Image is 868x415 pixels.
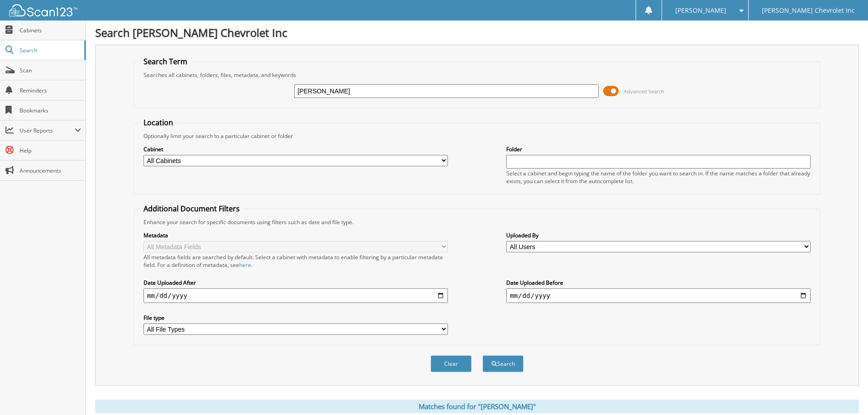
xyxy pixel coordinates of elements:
[20,107,81,114] span: Bookmarks
[483,355,524,372] button: Search
[144,145,448,153] label: Cabinet
[95,25,859,40] h1: Search [PERSON_NAME] Chevrolet Inc
[624,88,664,95] span: Advanced Search
[139,218,815,226] div: Enhance your search for specific documents using filters such as date and file type.
[144,253,448,269] div: All metadata fields are searched by default. Select a cabinet with metadata to enable filtering b...
[506,288,811,303] input: end
[20,87,81,94] span: Reminders
[20,46,80,54] span: Search
[9,4,77,16] img: scan123-logo-white.svg
[144,279,448,287] label: Date Uploaded After
[144,288,448,303] input: start
[20,147,81,154] span: Help
[144,314,448,322] label: File type
[144,231,448,239] label: Metadata
[675,8,726,13] span: [PERSON_NAME]
[20,167,81,174] span: Announcements
[506,169,811,185] div: Select a cabinet and begin typing the name of the folder you want to search in. If the name match...
[139,132,815,140] div: Optionally limit your search to a particular cabinet or folder
[239,261,251,269] a: here
[506,145,811,153] label: Folder
[139,118,178,128] legend: Location
[506,231,811,239] label: Uploaded By
[139,204,244,214] legend: Additional Document Filters
[20,26,81,34] span: Cabinets
[431,355,472,372] button: Clear
[762,8,855,13] span: [PERSON_NAME] Chevrolet Inc
[506,279,811,287] label: Date Uploaded Before
[139,71,815,79] div: Searches all cabinets, folders, files, metadata, and keywords
[95,400,859,413] div: Matches found for "[PERSON_NAME]"
[20,67,81,74] span: Scan
[20,127,75,134] span: User Reports
[139,56,192,67] legend: Search Term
